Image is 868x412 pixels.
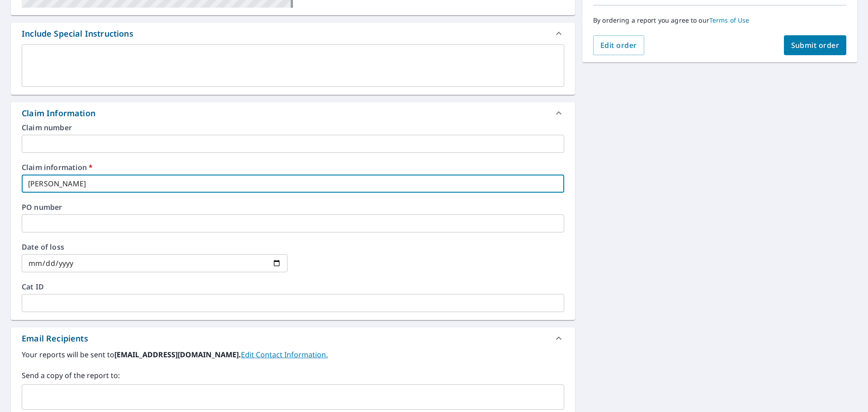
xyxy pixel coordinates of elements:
label: PO number [22,204,564,211]
label: Claim number [22,124,564,131]
div: Email Recipients [22,332,88,345]
p: By ordering a report you agree to our [593,16,846,24]
a: EditContactInfo [241,350,328,360]
div: Email Recipients [11,327,575,349]
label: Cat ID [22,283,564,290]
span: Edit order [600,40,637,50]
div: Include Special Instructions [22,28,133,40]
b: [EMAIL_ADDRESS][DOMAIN_NAME]. [114,350,241,360]
div: Include Special Instructions [11,23,575,44]
label: Send a copy of the report to: [22,370,564,381]
label: Claim information [22,164,564,171]
a: Terms of Use [709,16,750,24]
label: Date of loss [22,243,288,251]
label: Your reports will be sent to [22,349,564,360]
button: Edit order [593,35,644,55]
div: Claim Information [11,102,575,124]
button: Submit order [784,35,847,55]
div: Claim Information [22,107,95,119]
span: Submit order [791,40,840,50]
